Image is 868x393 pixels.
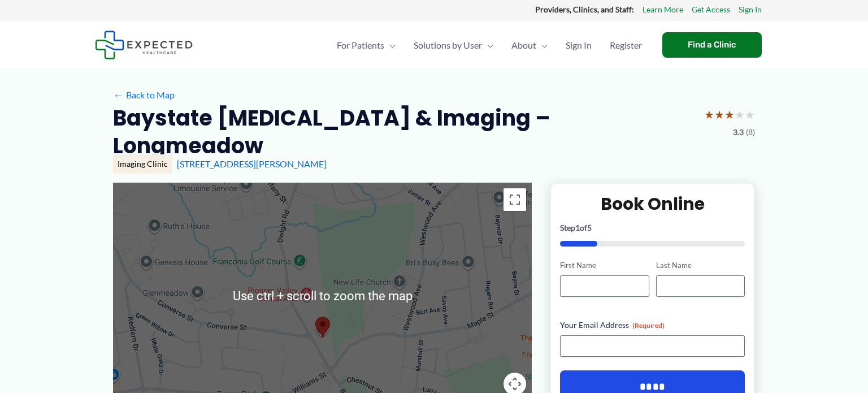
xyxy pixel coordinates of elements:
[504,188,526,211] button: Toggle fullscreen view
[384,25,396,65] span: Menu Toggle
[560,224,745,232] p: Step of
[328,25,651,65] nav: Primary Site Navigation
[610,25,642,65] span: Register
[113,87,175,103] a: ←Back to Map
[656,260,745,271] label: Last Name
[739,2,762,17] a: Sign In
[566,25,592,65] span: Sign In
[405,25,502,65] a: Solutions by UserMenu Toggle
[536,25,548,65] span: Menu Toggle
[560,193,745,215] h2: Book Online
[733,125,744,140] span: 3.3
[177,158,327,169] a: [STREET_ADDRESS][PERSON_NAME]
[113,104,695,160] h2: Baystate [MEDICAL_DATA] & Imaging – Longmeadow
[745,104,755,125] span: ★
[557,25,601,65] a: Sign In
[632,321,665,330] span: (Required)
[535,5,634,14] strong: Providers, Clinics, and Staff:
[414,25,482,65] span: Solutions by User
[735,104,745,125] span: ★
[511,25,536,65] span: About
[575,223,580,232] span: 1
[560,260,649,271] label: First Name
[328,25,405,65] a: For PatientsMenu Toggle
[560,319,745,331] label: Your Email Address
[95,31,193,59] img: Expected Healthcare Logo - side, dark font, small
[113,89,124,100] span: ←
[113,154,172,174] div: Imaging Clinic
[643,2,683,17] a: Learn More
[746,125,755,140] span: (8)
[601,25,651,65] a: Register
[704,104,714,125] span: ★
[662,32,762,58] a: Find a Clinic
[482,25,493,65] span: Menu Toggle
[692,2,730,17] a: Get Access
[337,25,384,65] span: For Patients
[714,104,724,125] span: ★
[587,223,592,232] span: 5
[724,104,735,125] span: ★
[502,25,557,65] a: AboutMenu Toggle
